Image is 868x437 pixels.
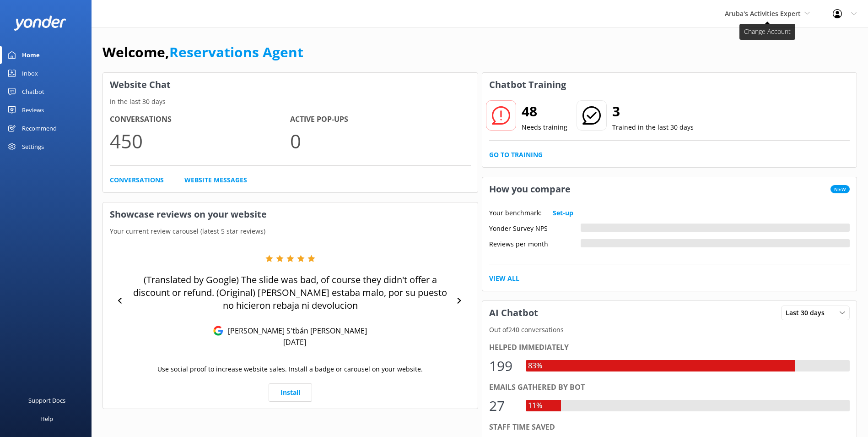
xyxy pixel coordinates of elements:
[612,122,694,132] p: Trained in the last 30 days
[110,175,164,185] a: Conversations
[128,273,453,312] p: (Translated by Google) The slide was bad, of course they didn't offer a discount or refund. (Orig...
[482,177,577,201] h3: How you compare
[489,150,543,160] a: Go to Training
[213,326,223,336] img: Google Reviews
[102,41,303,63] h1: Welcome,
[482,325,857,335] p: Out of 240 conversations
[526,400,545,412] div: 11%
[482,301,545,325] h3: AI Chatbot
[290,114,470,126] h4: Active Pop-ups
[489,208,542,218] p: Your benchmark:
[283,337,306,347] p: [DATE]
[269,383,312,402] a: Install
[22,64,38,82] div: Inbox
[169,43,303,61] a: Reservations Agent
[786,308,830,318] span: Last 30 days
[489,395,517,417] div: 27
[725,9,801,18] span: Aruba's Activities Expert
[526,360,545,372] div: 83%
[110,114,290,126] h4: Conversations
[522,100,567,122] h2: 48
[103,202,478,226] h3: Showcase reviews on your website
[489,273,519,284] a: View All
[157,364,423,374] p: Use social proof to increase website sales. Install a badge or carousel on your website.
[184,175,247,185] a: Website Messages
[522,122,567,132] p: Needs training
[489,382,850,393] div: Emails gathered by bot
[489,342,850,354] div: Helped immediately
[14,16,66,31] img: yonder-white-logo.png
[489,239,581,247] div: Reviews per month
[612,100,694,122] h2: 3
[22,137,44,156] div: Settings
[103,226,478,236] p: Your current review carousel (latest 5 star reviews)
[290,126,470,156] p: 0
[223,326,367,336] p: [PERSON_NAME] S'tbán [PERSON_NAME]
[40,410,53,428] div: Help
[489,355,517,377] div: 199
[110,126,290,156] p: 450
[489,224,581,232] div: Yonder Survey NPS
[482,73,573,97] h3: Chatbot Training
[22,101,44,119] div: Reviews
[22,82,44,101] div: Chatbot
[489,421,850,433] div: Staff time saved
[103,73,478,97] h3: Website Chat
[553,208,573,218] a: Set-up
[22,46,40,64] div: Home
[28,391,65,410] div: Support Docs
[103,97,478,107] p: In the last 30 days
[22,119,57,137] div: Recommend
[830,185,850,193] span: New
